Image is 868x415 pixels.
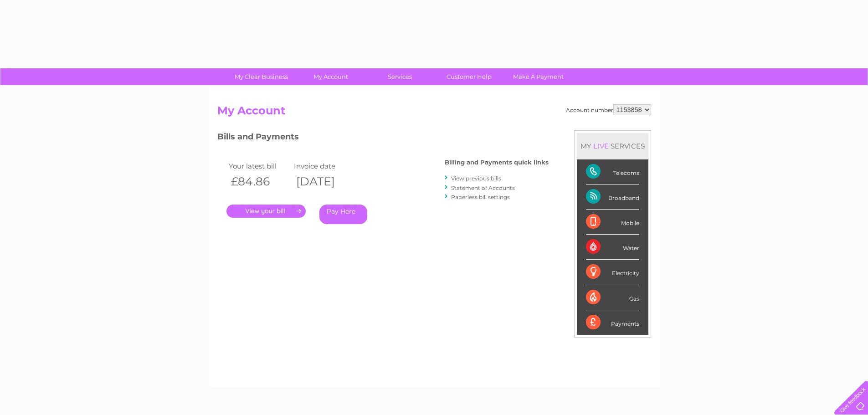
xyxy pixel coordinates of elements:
a: Paperless bill settings [451,194,510,200]
a: . [226,205,306,218]
a: Make A Payment [501,68,576,85]
div: Mobile [586,210,639,235]
a: Pay Here [319,205,367,224]
a: Customer Help [431,68,507,85]
div: Account number [566,104,651,115]
div: Gas [586,285,639,310]
div: Water [586,235,639,260]
a: My Clear Business [224,68,299,85]
div: Electricity [586,260,639,285]
div: Telecoms [586,159,639,184]
td: Invoice date [292,160,357,172]
a: My Account [293,68,368,85]
h2: My Account [217,104,651,122]
td: Your latest bill [226,160,292,172]
div: LIVE [591,142,611,150]
h3: Bills and Payments [217,130,549,146]
a: View previous bills [451,175,501,182]
h4: Billing and Payments quick links [445,159,549,166]
a: Services [362,68,437,85]
div: Payments [586,310,639,335]
a: Statement of Accounts [451,184,515,191]
th: £84.86 [226,172,292,191]
div: Broadband [586,184,639,210]
div: MY SERVICES [577,133,648,159]
th: [DATE] [292,172,357,191]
